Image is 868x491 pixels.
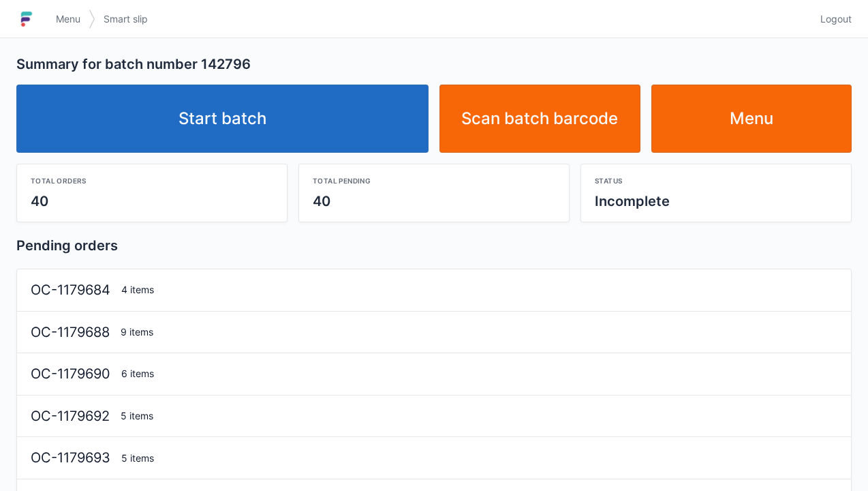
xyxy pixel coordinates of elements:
img: logo-small.jpg [16,8,37,30]
div: OC-1179684 [25,280,116,300]
span: Menu [56,12,80,26]
div: 4 items [116,283,843,297]
div: 40 [313,192,555,211]
a: Start batch [16,85,429,153]
div: 5 items [116,451,843,465]
span: Logout [820,12,852,26]
div: Incomplete [595,192,837,211]
a: Menu [48,7,89,31]
div: OC-1179688 [25,323,115,342]
div: 40 [31,192,273,211]
div: OC-1179692 [25,406,115,426]
a: Menu [651,85,852,153]
div: 6 items [116,367,843,381]
h2: Summary for batch number 142796 [16,55,852,74]
h2: Pending orders [16,236,852,255]
div: OC-1179690 [25,364,116,384]
a: Scan batch barcode [439,85,640,153]
div: 5 items [115,409,843,423]
a: Smart slip [95,7,156,31]
a: Logout [812,7,852,31]
div: Total orders [31,175,273,186]
img: svg> [89,3,95,35]
div: OC-1179693 [25,448,116,468]
div: 9 items [115,325,843,339]
div: Status [595,175,837,186]
div: Total pending [313,175,555,186]
span: Smart slip [104,12,148,26]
